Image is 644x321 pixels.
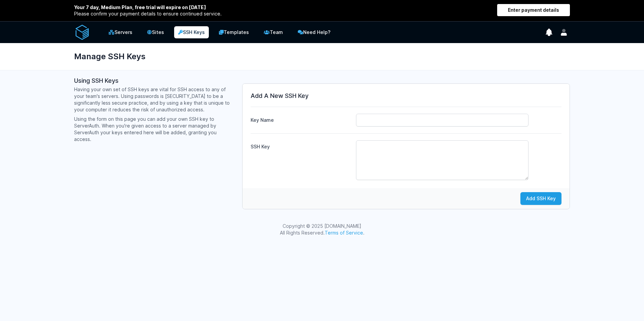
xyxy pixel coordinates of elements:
img: serverAuth logo [74,24,90,40]
a: Need Help? [293,26,335,39]
a: Team [259,26,288,39]
button: show notifications [543,26,555,38]
button: Add SSH Key [520,192,561,205]
h3: Using SSH Keys [74,77,234,85]
h3: Add A New SSH Key [251,92,561,100]
div: Please confirm your payment details to ensure continued service. [74,4,417,17]
label: Key Name [251,114,351,123]
a: Templates [214,26,254,39]
label: SSH Key [251,141,351,150]
strong: Your 7 day, Medium Plan, free trial will expire on [DATE] [74,4,206,10]
a: Servers [104,26,137,39]
button: User menu [558,26,570,38]
h1: Manage SSH Keys [74,48,146,65]
a: Terms of Service [325,230,363,236]
a: Sites [142,26,169,39]
p: Using the form on this page you can add your own SSH key to ServerAuth. When you're given access ... [74,116,234,143]
a: SSH Keys [174,26,209,38]
p: Having your own set of SSH keys are vital for SSH access to any of your team's servers. Using pas... [74,86,234,113]
a: Enter payment details [497,4,570,16]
